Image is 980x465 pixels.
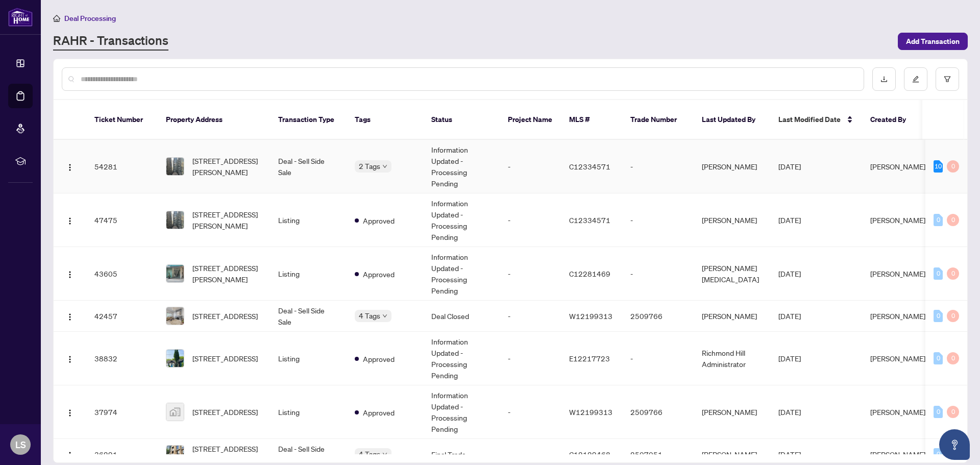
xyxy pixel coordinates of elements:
td: Information Updated - Processing Pending [423,140,500,193]
span: C12334571 [569,215,610,225]
td: Richmond Hill Administrator [694,332,770,385]
span: E12217723 [569,354,610,363]
img: Logo [66,313,74,321]
td: - [500,385,561,439]
img: thumbnail-img [166,403,184,421]
td: Information Updated - Processing Pending [423,247,500,301]
td: [PERSON_NAME] [694,301,770,332]
span: Approved [363,268,395,280]
td: [PERSON_NAME][MEDICAL_DATA] [694,247,770,301]
button: download [872,67,896,91]
span: Approved [363,353,395,364]
span: Last Modified Date [778,114,841,125]
th: Last Modified Date [770,100,862,140]
span: home [53,15,60,22]
span: [DATE] [778,269,801,278]
a: RAHR - Transactions [53,32,168,51]
img: Logo [66,163,74,172]
td: - [500,332,561,385]
img: thumbnail-img [166,158,184,175]
img: thumbnail-img [166,307,184,325]
span: 4 Tags [359,448,380,460]
span: Deal Processing [64,14,116,23]
span: [STREET_ADDRESS] [192,310,258,322]
div: 0 [947,214,959,226]
td: Deal - Sell Side Sale [270,140,347,193]
button: filter [936,67,959,91]
div: 0 [947,352,959,364]
span: [PERSON_NAME] [870,407,925,417]
span: [STREET_ADDRESS] [192,353,258,364]
div: 0 [934,406,943,418]
img: thumbnail-img [166,265,184,282]
th: Tags [347,100,423,140]
td: Deal Closed [423,301,500,332]
span: [DATE] [778,450,801,459]
img: thumbnail-img [166,350,184,367]
span: [DATE] [778,162,801,171]
span: down [382,164,387,169]
div: 0 [947,406,959,418]
th: MLS # [561,100,622,140]
div: 0 [934,267,943,280]
span: [DATE] [778,311,801,321]
td: Information Updated - Processing Pending [423,193,500,247]
span: [STREET_ADDRESS][PERSON_NAME] [192,209,262,231]
td: 38832 [86,332,158,385]
button: Logo [62,446,78,462]
button: Logo [62,308,78,324]
div: 0 [934,448,943,460]
img: thumbnail-img [166,446,184,463]
img: Logo [66,355,74,363]
span: 2 Tags [359,160,380,172]
td: 37974 [86,385,158,439]
button: Logo [62,404,78,420]
div: 0 [934,310,943,322]
td: - [622,332,694,385]
td: Information Updated - Processing Pending [423,332,500,385]
button: Add Transaction [898,33,968,50]
td: - [622,140,694,193]
span: C12334571 [569,162,610,171]
td: Listing [270,332,347,385]
td: [PERSON_NAME] [694,193,770,247]
div: 0 [947,267,959,280]
span: [DATE] [778,354,801,363]
td: Listing [270,247,347,301]
img: logo [8,8,33,27]
td: 54281 [86,140,158,193]
td: - [622,193,694,247]
span: [PERSON_NAME] [870,354,925,363]
th: Transaction Type [270,100,347,140]
th: Project Name [500,100,561,140]
button: Logo [62,265,78,282]
th: Status [423,100,500,140]
span: [DATE] [778,215,801,225]
span: down [382,452,387,457]
img: Logo [66,217,74,225]
td: 2509766 [622,301,694,332]
th: Created By [862,100,923,140]
span: down [382,313,387,319]
td: 47475 [86,193,158,247]
button: Logo [62,158,78,175]
button: edit [904,67,927,91]
span: [PERSON_NAME] [870,311,925,321]
img: Logo [66,271,74,279]
td: - [500,193,561,247]
td: [PERSON_NAME] [694,385,770,439]
div: 0 [934,214,943,226]
span: [STREET_ADDRESS] [192,406,258,418]
img: Logo [66,409,74,417]
td: - [500,247,561,301]
td: Information Updated - Processing Pending [423,385,500,439]
th: Property Address [158,100,270,140]
span: [STREET_ADDRESS][PERSON_NAME] [192,262,262,285]
span: [PERSON_NAME] [870,450,925,459]
td: 42457 [86,301,158,332]
div: 10 [934,160,943,173]
td: - [500,301,561,332]
td: Deal - Sell Side Sale [270,301,347,332]
button: Open asap [939,429,970,460]
span: 4 Tags [359,310,380,322]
